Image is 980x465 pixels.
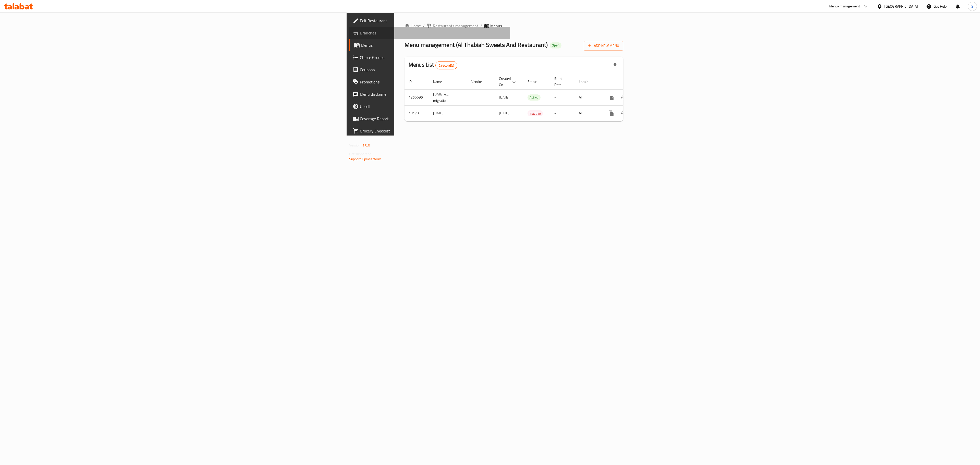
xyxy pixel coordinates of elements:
span: S [971,4,973,9]
button: Change Status [617,91,630,104]
span: Grocery Checklist [360,128,506,134]
button: Add New Menu [584,41,623,51]
span: Coverage Report [360,116,506,122]
a: Promotions [349,76,510,88]
nav: breadcrumb [405,23,623,29]
td: All [575,105,601,121]
span: Choice Groups [360,54,506,60]
span: Menus [361,42,506,48]
span: ID [409,79,418,85]
span: Coupons [360,67,506,73]
span: Branches [360,30,506,36]
span: 1.0.0 [362,142,370,149]
a: Edit Restaurant [349,15,510,27]
a: Branches [349,27,510,39]
span: Open [550,43,561,47]
span: Edit Restaurant [360,18,506,24]
span: Created On [499,76,517,88]
span: Vendor [471,79,489,85]
button: more [605,91,617,104]
span: Version: [349,142,362,149]
a: Support.OpsPlatform [349,156,382,162]
span: Menu disclaimer [360,91,506,97]
a: Grocery Checklist [349,125,510,137]
div: Menu-management [829,3,860,9]
span: Start Date [554,76,569,88]
td: All [575,89,601,105]
div: [GEOGRAPHIC_DATA] [884,4,918,9]
a: Coupons [349,64,510,76]
div: Total records count [435,61,458,69]
span: 2 record(s) [436,63,457,68]
td: - [550,89,575,105]
td: - [550,105,575,121]
span: Add New Menu [588,43,619,49]
a: Coverage Report [349,113,510,125]
span: Status [528,79,544,85]
button: Change Status [617,107,630,119]
span: Inactive [528,111,543,116]
a: Menu disclaimer [349,88,510,100]
span: Locale [579,79,595,85]
span: Active [528,95,541,101]
th: Actions [601,74,658,90]
table: enhanced table [405,74,658,121]
h2: Menus List [409,61,457,69]
a: Choice Groups [349,51,510,64]
span: Promotions [360,79,506,85]
span: Upsell [360,103,506,109]
a: Menus [349,39,510,51]
button: more [605,107,617,119]
div: Export file [609,59,621,71]
a: Upsell [349,100,510,113]
span: Get support on: [349,151,373,157]
span: Name [433,79,449,85]
div: Open [550,42,561,48]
